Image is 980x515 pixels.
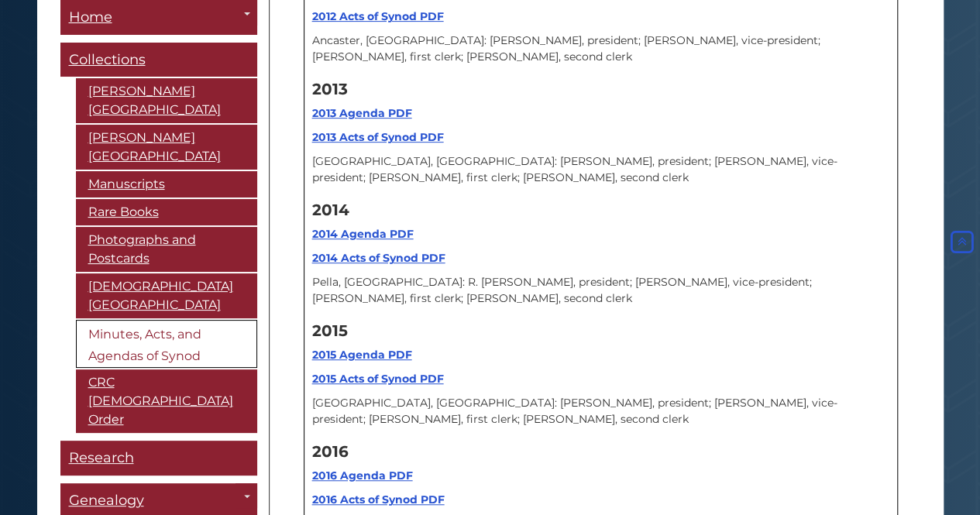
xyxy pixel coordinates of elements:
a: Photographs and Postcards [76,227,257,272]
span: Genealogy [69,492,144,509]
a: [PERSON_NAME][GEOGRAPHIC_DATA] [76,125,257,170]
a: Rare Books [76,199,257,225]
p: Ancaster, [GEOGRAPHIC_DATA]: [PERSON_NAME], president; [PERSON_NAME], vice-president; [PERSON_NAM... [312,33,889,65]
a: 2014 Acts of Synod PDF [312,251,445,265]
a: 2013 Agenda PDF [312,106,412,120]
a: Research [60,441,257,476]
a: [PERSON_NAME][GEOGRAPHIC_DATA] [76,78,257,123]
a: Collections [60,43,257,77]
strong: 2014 [312,201,349,219]
p: [GEOGRAPHIC_DATA], [GEOGRAPHIC_DATA]: [PERSON_NAME], president; [PERSON_NAME], vice-president; [P... [312,153,889,186]
span: Collections [69,51,146,68]
span: Research [69,449,134,466]
a: [DEMOGRAPHIC_DATA][GEOGRAPHIC_DATA] [76,273,257,318]
p: Pella, [GEOGRAPHIC_DATA]: R. [PERSON_NAME], president; [PERSON_NAME], vice-president; [PERSON_NAM... [312,274,889,307]
a: 2015 Agenda PDF [312,348,412,362]
a: 2016 Acts of Synod PDF [312,493,445,506]
span: Home [69,9,112,26]
a: 2016 Agenda PDF [312,469,413,482]
strong: 2016 [312,442,349,461]
strong: 2013 [312,80,348,98]
strong: 2015 [312,321,348,340]
a: 2012 Acts of Synod PDF [312,9,444,23]
a: 2015 Acts of Synod PDF [312,372,444,386]
a: 2013 Acts of Synod PDF [312,130,444,144]
a: Manuscripts [76,171,257,197]
a: Back to Top [947,235,976,249]
a: Minutes, Acts, and Agendas of Synod [76,320,257,368]
a: CRC [DEMOGRAPHIC_DATA] Order [76,369,257,433]
a: 2014 Agenda PDF [312,227,414,241]
p: [GEOGRAPHIC_DATA], [GEOGRAPHIC_DATA]: [PERSON_NAME], president; [PERSON_NAME], vice-president; [P... [312,395,889,427]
